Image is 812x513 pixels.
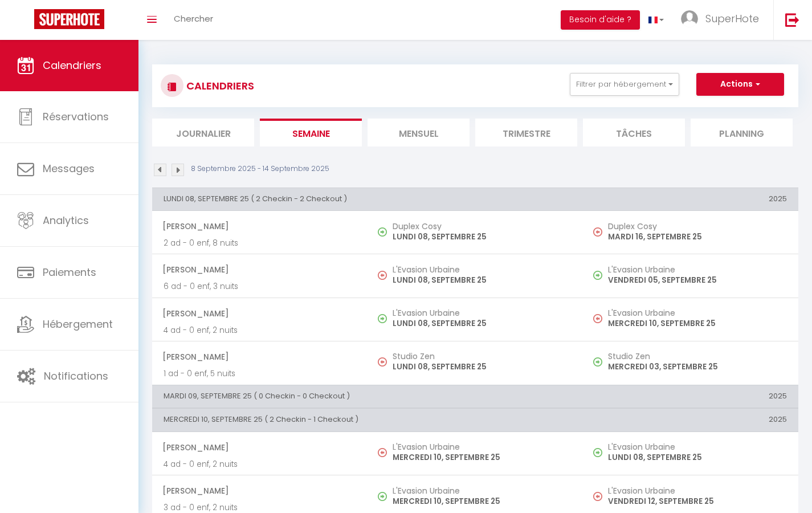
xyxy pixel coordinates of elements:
h5: L'Evasion Urbaine [393,442,572,451]
p: LUNDI 08, SEPTEMBRE 25 [393,361,572,373]
span: Réservations [43,109,109,124]
p: 4 ad - 0 enf, 2 nuits [164,324,356,336]
p: 8 Septembre 2025 - 14 Septembre 2025 [191,164,329,174]
span: Hébergement [43,317,113,331]
img: NO IMAGE [378,448,387,457]
span: [PERSON_NAME] [162,303,356,324]
h5: L'Evasion Urbaine [393,265,572,274]
h5: L'Evasion Urbaine [608,265,787,274]
th: 2025 [583,409,798,431]
th: 2025 [583,188,798,210]
h5: Duplex Cosy [608,222,787,231]
th: 2025 [583,385,798,408]
img: NO IMAGE [593,492,602,501]
button: Ouvrir le widget de chat LiveChat [9,5,43,39]
th: MERCREDI 10, SEPTEMBRE 25 ( 2 Checkin - 1 Checkout ) [152,409,583,431]
li: Trimestre [475,119,577,146]
p: MERCREDI 10, SEPTEMBRE 25 [393,451,572,463]
img: NO IMAGE [378,271,387,280]
p: MERCREDI 10, SEPTEMBRE 25 [608,317,787,329]
h5: Studio Zen [608,352,787,361]
li: Semaine [260,119,362,146]
img: NO IMAGE [593,314,602,323]
p: MARDI 16, SEPTEMBRE 25 [608,231,787,243]
h5: Studio Zen [393,352,572,361]
img: logout [785,13,799,27]
li: Journalier [152,119,254,146]
img: ... [681,10,698,27]
th: LUNDI 08, SEPTEMBRE 25 ( 2 Checkin - 2 Checkout ) [152,188,583,210]
h5: Duplex Cosy [393,222,572,231]
span: [PERSON_NAME] [162,346,356,368]
span: Calendriers [43,58,101,72]
p: LUNDI 08, SEPTEMBRE 25 [393,231,572,243]
img: NO IMAGE [378,357,387,367]
span: [PERSON_NAME] [162,259,356,280]
button: Besoin d'aide ? [561,10,640,30]
p: MERCREDI 10, SEPTEMBRE 25 [393,495,572,507]
h5: L'Evasion Urbaine [608,442,787,451]
p: 4 ad - 0 enf, 2 nuits [164,458,356,470]
p: MERCREDI 03, SEPTEMBRE 25 [608,361,787,373]
button: Actions [696,73,784,96]
p: VENDREDI 12, SEPTEMBRE 25 [608,495,787,507]
h5: L'Evasion Urbaine [608,486,787,495]
button: Filtrer par hébergement [570,73,679,96]
span: [PERSON_NAME] [162,215,356,237]
p: 1 ad - 0 enf, 5 nuits [164,368,356,380]
h5: L'Evasion Urbaine [393,486,572,495]
span: Chercher [174,13,213,25]
h5: L'Evasion Urbaine [608,308,787,317]
th: MARDI 09, SEPTEMBRE 25 ( 0 Checkin - 0 Checkout ) [152,385,583,408]
p: 6 ad - 0 enf, 3 nuits [164,280,356,292]
p: VENDREDI 05, SEPTEMBRE 25 [608,274,787,286]
h5: L'Evasion Urbaine [393,308,572,317]
p: 2 ad - 0 enf, 8 nuits [164,237,356,249]
li: Planning [691,119,793,146]
li: Mensuel [368,119,470,146]
span: [PERSON_NAME] [162,480,356,502]
span: [PERSON_NAME] [162,437,356,458]
img: Super Booking [34,9,104,29]
p: LUNDI 08, SEPTEMBRE 25 [608,451,787,463]
span: Notifications [44,369,108,383]
span: Paiements [43,265,96,279]
li: Tâches [583,119,685,146]
img: NO IMAGE [593,448,602,457]
img: NO IMAGE [593,227,602,237]
img: NO IMAGE [593,357,602,367]
p: LUNDI 08, SEPTEMBRE 25 [393,317,572,329]
img: NO IMAGE [593,271,602,280]
h3: CALENDRIERS [183,73,254,99]
p: LUNDI 08, SEPTEMBRE 25 [393,274,572,286]
span: Messages [43,161,95,176]
span: Analytics [43,213,89,227]
span: SuperHote [705,11,759,26]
